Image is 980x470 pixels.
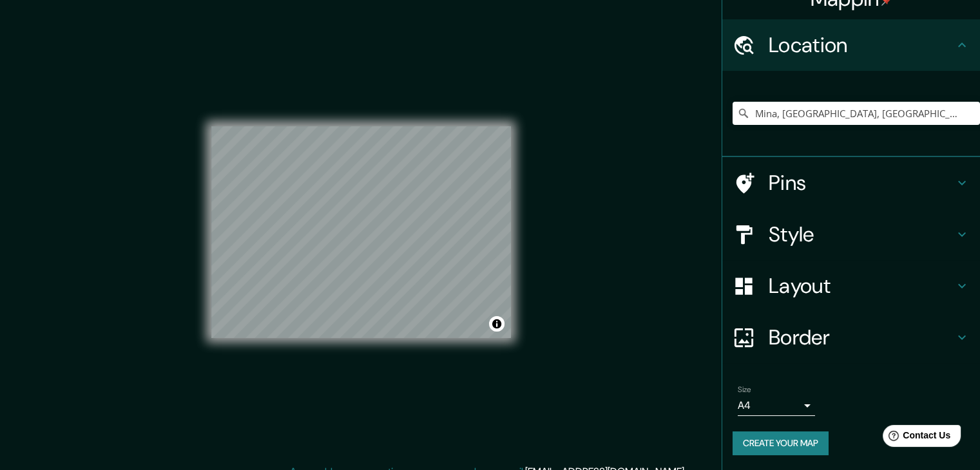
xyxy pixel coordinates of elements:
h4: Location [769,32,954,58]
label: Size [738,384,751,395]
h4: Style [769,221,954,247]
div: Pins [722,157,980,209]
div: A4 [738,395,815,416]
div: Layout [722,260,980,312]
div: Location [722,19,980,71]
iframe: Help widget launcher [865,420,966,456]
h4: Border [769,324,954,350]
div: Border [722,312,980,363]
div: Style [722,209,980,260]
h4: Layout [769,273,954,299]
canvas: Map [211,126,511,338]
input: Pick your city or area [733,102,980,125]
button: Toggle attribution [489,316,504,332]
h4: Pins [769,170,954,196]
button: Create your map [733,431,829,455]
